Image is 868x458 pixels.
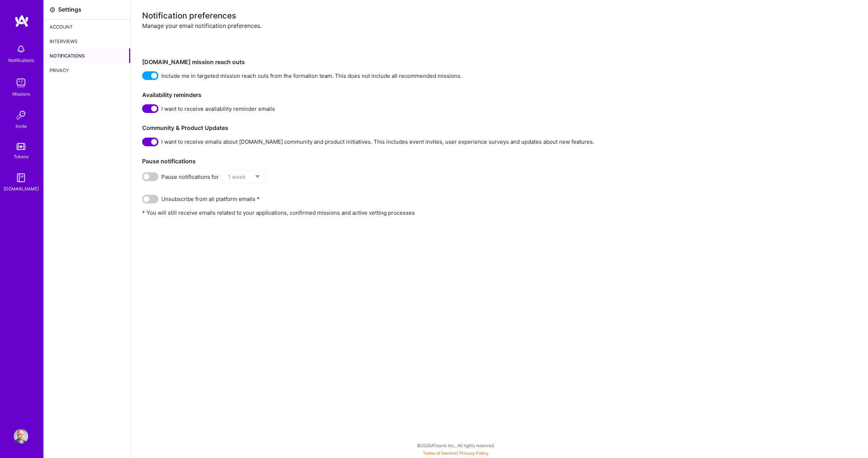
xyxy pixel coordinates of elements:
div: Privacy [44,63,130,77]
a: Terms of Service [423,450,457,456]
div: Invite [16,122,27,130]
div: Tokens [14,153,29,160]
span: | [423,450,489,456]
span: Include me in targeted mission reach outs from the formation team. This does not include all reco... [161,72,462,80]
p: * You will still receive emails related to your applications, confirmed missions and active vetti... [142,209,856,217]
span: Unsubscribe from all platform emails * [161,195,260,203]
div: [DOMAIN_NAME] [4,185,39,193]
div: Settings [58,6,81,13]
span: I want to receive availability reminder emails [161,105,275,113]
div: Manage your email notification preferences. [142,22,856,53]
div: Account [44,20,130,34]
img: guide book [14,171,28,185]
img: User Avatar [14,429,28,444]
div: Notification preferences [142,12,856,19]
h3: [DOMAIN_NAME] mission reach outs [142,59,856,66]
div: Notifications [8,56,34,64]
div: Interviews [44,34,130,49]
img: teamwork [14,76,28,90]
img: tokens [17,143,25,150]
h3: Availability reminders [142,92,856,98]
a: Privacy Policy [459,450,489,456]
div: Notifications [44,49,130,63]
h3: Community & Product Updates [142,125,856,131]
img: Invite [14,108,28,122]
span: I want to receive emails about [DOMAIN_NAME] community and product initiatives. This includes eve... [161,138,594,146]
div: © 2025 ATeams Inc., All rights reserved. [43,436,868,454]
img: logo [14,14,29,28]
h3: Pause notifications [142,158,856,165]
span: Pause notifications for [161,173,219,181]
img: bell [14,42,28,56]
i: icon Settings [50,7,55,13]
div: Missions [12,90,30,98]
